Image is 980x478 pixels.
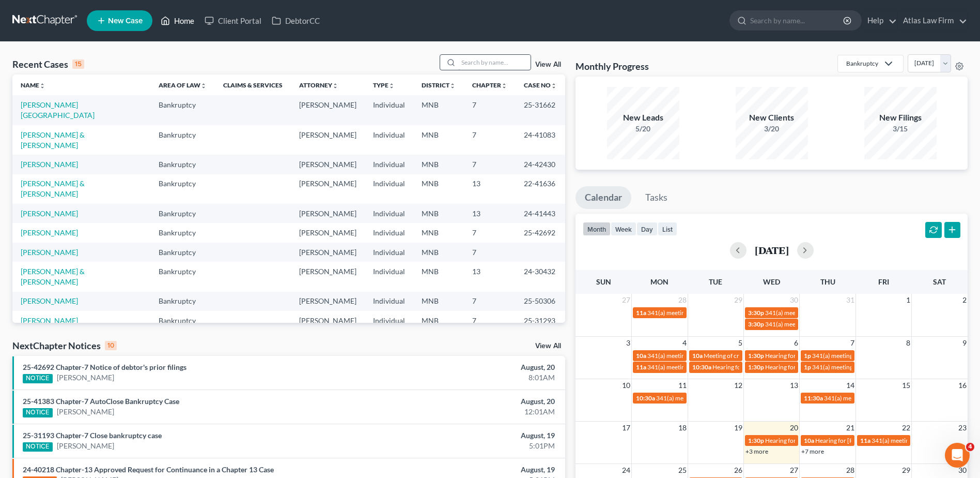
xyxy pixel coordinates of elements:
a: Districtunfold_more [422,81,456,89]
td: [PERSON_NAME] [291,243,365,262]
span: Sun [596,277,611,286]
div: 3/20 [736,124,808,134]
i: unfold_more [332,83,338,89]
a: Area of Lawunfold_more [159,81,207,89]
button: day [636,222,658,236]
h3: Monthly Progress [575,60,649,72]
span: 14 [845,379,855,392]
td: Bankruptcy [150,125,215,155]
td: 7 [464,223,516,242]
td: Bankruptcy [150,223,215,242]
div: NOTICE [23,442,53,452]
td: Bankruptcy [150,174,215,204]
td: 25-31293 [516,311,565,330]
input: Search by name... [458,55,531,70]
span: 1 [905,294,911,306]
span: 341(a) meeting for [PERSON_NAME] & [PERSON_NAME] [647,363,802,371]
span: 17 [621,422,631,434]
span: 10a [636,352,646,360]
div: 3/15 [864,124,937,134]
td: Bankruptcy [150,262,215,291]
td: [PERSON_NAME] [291,262,365,291]
td: [PERSON_NAME] [291,292,365,311]
span: 30 [789,294,799,306]
span: Tue [709,277,722,286]
td: [PERSON_NAME] [291,125,365,155]
span: 18 [677,422,688,434]
span: 11:30a [804,394,823,402]
span: 26 [733,464,743,476]
td: 7 [464,95,516,125]
a: [PERSON_NAME] [21,316,78,325]
div: NOTICE [23,408,53,417]
td: Bankruptcy [150,95,215,125]
div: 5/20 [607,124,679,134]
span: 1p [804,352,811,360]
a: [PERSON_NAME] [21,160,78,169]
td: 7 [464,155,516,174]
div: 12:01AM [384,407,555,417]
span: 29 [901,464,911,476]
span: 27 [789,464,799,476]
td: MNB [413,223,464,242]
a: 25-42692 Chapter-7 Notice of debtor's prior filings [23,363,186,371]
span: 15 [901,379,911,392]
i: unfold_more [449,83,456,89]
div: NOTICE [23,374,53,383]
span: 13 [789,379,799,392]
td: MNB [413,174,464,204]
a: [PERSON_NAME] [21,209,78,218]
td: MNB [413,311,464,330]
span: Hearing for [PERSON_NAME] [815,437,896,444]
a: +7 more [801,447,824,455]
span: 6 [793,337,799,349]
a: View All [535,61,561,68]
button: month [583,222,611,236]
span: Hearing for [PERSON_NAME] [765,437,846,444]
td: MNB [413,155,464,174]
td: 25-50306 [516,292,565,311]
div: Bankruptcy [846,59,878,68]
a: Help [862,11,897,30]
span: 28 [845,464,855,476]
span: 19 [733,422,743,434]
span: 8 [905,337,911,349]
span: 11a [860,437,870,444]
td: 7 [464,292,516,311]
td: 24-41443 [516,204,565,223]
div: 8:01AM [384,372,555,383]
a: [PERSON_NAME] & [PERSON_NAME] [21,267,85,286]
a: Atlas Law Firm [898,11,967,30]
span: 24 [621,464,631,476]
i: unfold_more [501,83,507,89]
td: MNB [413,262,464,291]
h2: [DATE] [755,245,789,256]
span: 28 [677,294,688,306]
a: [PERSON_NAME] [21,228,78,237]
span: 27 [621,294,631,306]
div: August, 19 [384,430,555,441]
span: Hearing for [PERSON_NAME] & [PERSON_NAME] [765,352,900,360]
span: 2 [961,294,968,306]
span: Wed [763,277,780,286]
td: 22-41636 [516,174,565,204]
td: 13 [464,174,516,204]
span: 12 [733,379,743,392]
td: 13 [464,262,516,291]
span: New Case [108,17,143,25]
td: Bankruptcy [150,204,215,223]
a: Home [155,11,199,30]
td: [PERSON_NAME] [291,204,365,223]
a: [PERSON_NAME] [57,407,114,417]
span: 3:30p [748,309,764,317]
td: Bankruptcy [150,292,215,311]
span: Sat [933,277,946,286]
div: New Clients [736,112,808,124]
span: 341(a) meeting for [PERSON_NAME] & [PERSON_NAME] [824,394,978,402]
td: 7 [464,125,516,155]
td: 24-42430 [516,155,565,174]
a: +3 more [745,447,768,455]
span: 9 [961,337,968,349]
span: 341(a) meeting for [PERSON_NAME] [765,309,865,317]
th: Claims & Services [215,74,291,95]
